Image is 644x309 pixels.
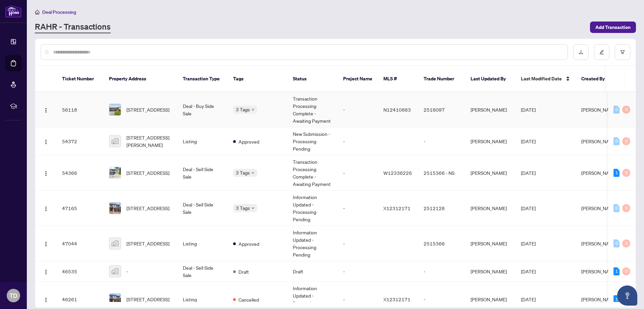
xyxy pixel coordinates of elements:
span: down [251,108,255,111]
td: - [418,261,465,282]
img: thumbnail-img [109,104,121,115]
div: 0 [613,137,620,145]
td: 2515366 [418,226,465,261]
button: Add Transaction [590,22,636,33]
span: [STREET_ADDRESS][PERSON_NAME] [126,134,172,149]
span: Cancelled [238,296,259,303]
td: [PERSON_NAME] [465,127,516,155]
span: [PERSON_NAME] [581,240,618,246]
td: 2512128 [418,191,465,226]
td: Deal - Sell Side Sale [177,261,228,282]
span: 3 Tags [236,204,250,212]
div: 0 [622,106,630,114]
span: [STREET_ADDRESS] [126,106,169,113]
img: Logo [43,108,49,113]
span: filter [620,50,625,54]
img: thumbnail-img [109,266,121,277]
button: Logo [41,167,51,178]
img: Logo [43,171,49,176]
img: Logo [43,297,49,303]
img: thumbnail-img [109,202,121,214]
td: 56118 [57,92,104,127]
img: logo [5,5,21,17]
span: W12336226 [383,170,412,176]
img: Logo [43,139,49,145]
span: Draft [238,268,249,275]
th: MLS # [378,66,418,92]
span: X12312171 [383,205,411,211]
th: Tags [228,66,287,92]
th: Created By [576,66,616,92]
div: 0 [622,137,630,145]
span: [PERSON_NAME] [581,107,618,113]
th: Ticket Number [57,66,104,92]
div: 1 [613,169,620,177]
td: Information Updated - Processing Pending [287,226,338,261]
span: Last Modified Date [521,75,562,82]
span: [PERSON_NAME] [581,205,618,211]
td: Deal - Sell Side Sale [177,155,228,191]
span: [DATE] [521,296,536,302]
th: Transaction Type [177,66,228,92]
td: Information Updated - Processing Pending [287,191,338,226]
th: Last Modified Date [516,66,576,92]
div: 0 [622,169,630,177]
span: TD [9,291,17,300]
span: 3 Tags [236,106,250,113]
span: edit [599,50,604,54]
td: 47044 [57,226,104,261]
span: X12312171 [383,296,411,302]
td: 54372 [57,127,104,155]
span: [PERSON_NAME] [581,138,618,144]
span: 3 Tags [236,169,250,177]
td: 54366 [57,155,104,191]
button: Logo [41,136,51,147]
td: New Submission - Processing Pending [287,127,338,155]
td: - [338,155,378,191]
th: Trade Number [418,66,465,92]
td: Listing [177,127,228,155]
span: - [126,268,128,275]
td: - [338,127,378,155]
span: [DATE] [521,268,536,274]
span: down [251,171,255,175]
span: [DATE] [521,107,536,113]
button: Open asap [617,285,637,306]
button: edit [594,44,609,60]
td: - [418,127,465,155]
span: [PERSON_NAME] [581,268,618,274]
th: Last Updated By [465,66,516,92]
button: Logo [41,104,51,115]
div: 0 [613,239,620,247]
td: [PERSON_NAME] [465,155,516,191]
span: [STREET_ADDRESS] [126,204,169,212]
td: Listing [177,226,228,261]
img: Logo [43,241,49,247]
div: 0 [613,204,620,212]
button: Logo [41,203,51,214]
td: 2515366 - NS [418,155,465,191]
td: [PERSON_NAME] [465,92,516,127]
span: [STREET_ADDRESS] [126,296,169,303]
button: Logo [41,238,51,249]
span: home [35,10,40,14]
span: [STREET_ADDRESS] [126,240,169,247]
img: thumbnail-img [109,136,121,147]
th: Property Address [104,66,177,92]
td: [PERSON_NAME] [465,261,516,282]
span: [PERSON_NAME] [581,170,618,176]
a: RAHR - Transactions [35,21,111,33]
div: 0 [622,239,630,247]
td: 2516097 [418,92,465,127]
div: 0 [622,267,630,275]
td: - [338,226,378,261]
div: 1 [613,295,620,303]
span: [DATE] [521,138,536,144]
img: thumbnail-img [109,238,121,249]
button: Logo [41,294,51,305]
td: Deal - Buy Side Sale [177,92,228,127]
div: 0 [622,204,630,212]
span: download [579,50,583,54]
td: - [338,261,378,282]
td: - [338,92,378,127]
